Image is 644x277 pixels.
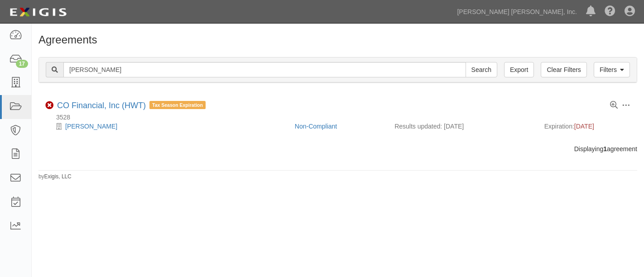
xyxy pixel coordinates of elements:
a: CO Financial, Inc (HWT) [57,101,146,110]
div: 17 [16,60,28,68]
i: Help Center - Complianz [605,6,615,17]
input: Search [63,62,466,77]
div: Expiration: [544,122,630,131]
a: View results summary [610,101,618,110]
div: CO Financial, Inc (HWT) [57,101,206,111]
div: 3528 [45,113,637,122]
a: Exigis, LLC [44,173,72,180]
h1: Agreements [38,34,637,46]
div: Displaying agreement [32,144,644,153]
a: [PERSON_NAME] [65,123,117,130]
input: Search [466,62,497,77]
a: Export [504,62,534,77]
a: Non-Compliant [295,123,337,130]
a: Clear Filters [541,62,586,77]
b: 1 [603,145,607,153]
i: Non-Compliant [45,101,53,110]
small: by [38,173,72,181]
span: Tax Season Expiration [149,101,206,109]
img: logo-5460c22ac91f19d4615b14bd174203de0afe785f0fc80cf4dbbc73dc1793850b.png [7,4,69,20]
a: Filters [594,62,630,77]
span: [DATE] [574,123,594,130]
div: David Fruh [45,122,288,131]
div: Results updated: [DATE] [394,122,531,131]
a: [PERSON_NAME] [PERSON_NAME], Inc. [452,3,582,21]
